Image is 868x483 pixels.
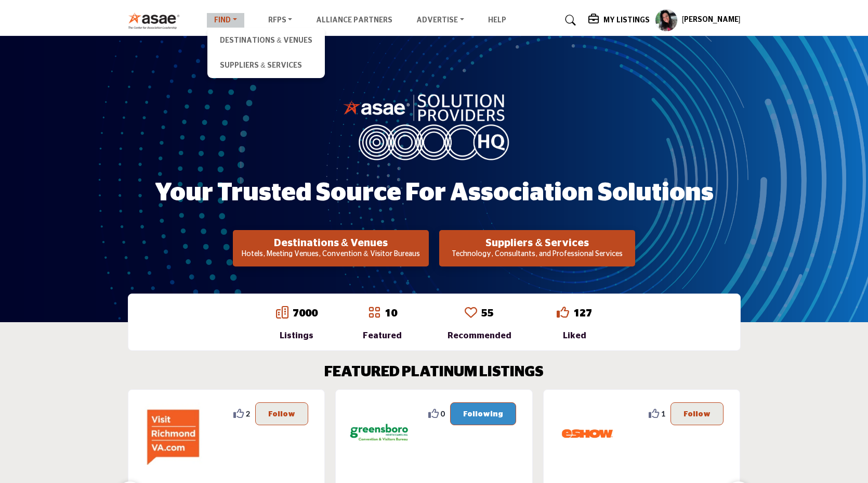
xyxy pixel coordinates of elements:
h2: Destinations & Venues [236,237,426,249]
a: 10 [385,308,397,319]
button: Destinations & Venues Hotels, Meeting Venues, Convention & Visitor Bureaus [233,230,429,266]
p: Following [463,408,503,420]
button: Following [450,402,516,425]
img: Richmond Region Tourism [141,402,203,465]
a: Advertise [409,13,471,28]
p: Follow [683,408,711,420]
button: Suppliers & Services Technology, Consultants, and Professional Services [439,230,635,266]
button: Follow [670,402,724,425]
div: Featured [363,329,402,342]
i: Go to Liked [557,306,569,319]
a: Find [207,13,244,28]
a: Alliance Partners [316,17,392,24]
a: 127 [573,308,592,319]
a: Search [555,12,583,29]
h5: [PERSON_NAME] [682,15,741,26]
a: Help [488,17,506,24]
div: Recommended [448,329,511,342]
a: Go to Featured [368,306,380,321]
span: 1 [661,408,665,419]
a: RFPs [261,13,300,28]
p: Follow [268,408,295,420]
button: Follow [255,402,308,425]
h5: My Listings [603,16,650,25]
a: Suppliers & Services [213,58,319,73]
img: Site Logo [128,12,186,29]
div: My Listings [588,14,650,27]
a: 55 [481,308,494,319]
button: Show hide supplier dropdown [655,9,678,32]
p: Hotels, Meeting Venues, Convention & Visitor Bureaus [236,249,426,260]
span: 2 [246,408,250,419]
h1: Your Trusted Source for Association Solutions [155,177,714,209]
a: 7000 [293,308,318,319]
a: Destinations & Venues [213,33,319,48]
img: Greensboro Area CVB [348,402,411,465]
img: image [343,92,525,160]
a: Go to Recommended [465,306,477,321]
h2: FEATURED PLATINUM LISTINGS [324,364,544,382]
p: Technology, Consultants, and Professional Services [442,249,632,260]
div: Listings [276,329,318,342]
div: Liked [557,329,592,342]
h2: Suppliers & Services [442,237,632,249]
span: 0 [441,408,445,419]
img: eShow [556,402,619,465]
